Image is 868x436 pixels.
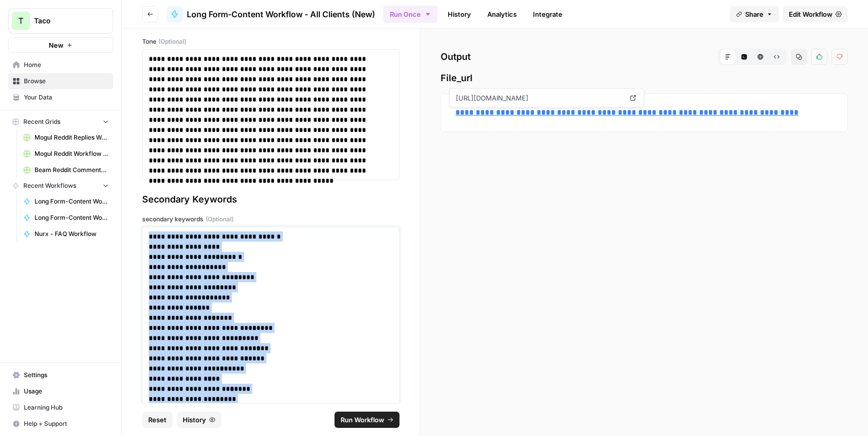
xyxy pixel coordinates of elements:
[527,6,569,22] a: Integrate
[35,197,109,206] span: Long Form-Content Workflow - B2B Clients
[35,149,109,158] span: Mogul Reddit Workflow Grid (1)
[383,6,438,23] button: Run Once
[23,117,60,126] span: Recent Grids
[187,8,375,20] span: Long Form-Content Workflow - All Clients (New)
[335,412,399,428] button: Run Workflow
[24,403,109,412] span: Learning Hub
[183,415,206,425] span: History
[148,415,166,425] span: Reset
[206,215,233,224] span: (Optional)
[8,367,113,383] a: Settings
[442,6,477,22] a: History
[142,412,173,428] button: Reset
[35,229,109,239] span: Nurx - FAQ Workflow
[166,6,375,22] a: Long Form-Content Workflow - All Clients (New)
[35,165,109,175] span: Beam Reddit Comments Workflow Grid (1)
[24,419,109,428] span: Help + Support
[142,192,399,207] div: Secondary Keywords
[35,133,109,142] span: Mogul Reddit Replies Workflow Grid
[19,162,113,178] a: Beam Reddit Comments Workflow Grid (1)
[49,40,63,50] span: New
[35,213,109,222] span: Long Form-Content Workflow - AI Clients (New)
[8,399,113,416] a: Learning Hub
[481,6,523,22] a: Analytics
[19,193,113,210] a: Long Form-Content Workflow - B2B Clients
[18,15,23,27] span: T
[142,37,399,46] label: Tone
[8,8,113,33] button: Workspace: Taco
[19,146,113,162] a: Mogul Reddit Workflow Grid (1)
[24,93,109,102] span: Your Data
[441,71,848,85] span: File_url
[19,129,113,146] a: Mogul Reddit Replies Workflow Grid
[341,415,384,425] span: Run Workflow
[177,412,221,428] button: History
[8,416,113,432] button: Help + Support
[24,371,109,380] span: Settings
[8,114,113,129] button: Recent Grids
[23,181,76,190] span: Recent Workflows
[441,49,848,65] h2: Output
[19,210,113,226] a: Long Form-Content Workflow - AI Clients (New)
[8,57,113,73] a: Home
[24,387,109,396] span: Usage
[8,89,113,106] a: Your Data
[34,16,95,26] span: Taco
[24,77,109,86] span: Browse
[745,9,763,19] span: Share
[8,178,113,193] button: Recent Workflows
[730,6,779,22] button: Share
[8,38,113,53] button: New
[142,215,399,224] label: secondary keywords
[24,60,109,70] span: Home
[454,89,624,107] span: [URL][DOMAIN_NAME]
[158,37,186,46] span: (Optional)
[783,6,848,22] a: Edit Workflow
[8,73,113,89] a: Browse
[19,226,113,242] a: Nurx - FAQ Workflow
[789,9,832,19] span: Edit Workflow
[8,383,113,399] a: Usage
